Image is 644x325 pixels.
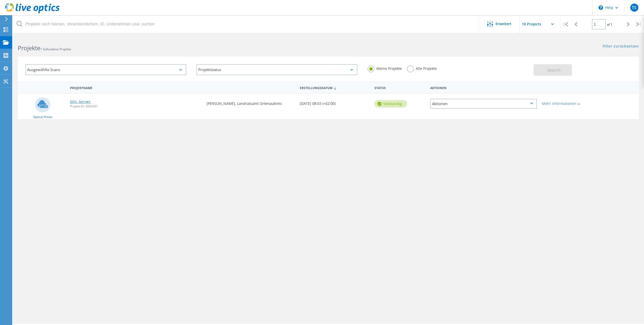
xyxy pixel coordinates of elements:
span: of 1 [607,22,612,27]
span: 1 Gefundene Projekte [40,47,71,51]
div: Mehr Informationen [542,102,587,105]
div: | [634,15,644,33]
span: Search [547,67,560,73]
b: Projekte [18,44,40,52]
div: Status [372,83,428,92]
div: Projektstatus [196,64,357,75]
div: Ausgewählte Scans [25,64,186,75]
span: Optical Prime [33,116,52,119]
div: Erstellungsdatum [297,83,372,92]
span: Erweitert [496,22,511,26]
label: Meine Projekte [368,66,402,70]
span: TS [632,6,636,10]
div: [PERSON_NAME], Landratsamt Ortenaukreis [204,94,297,110]
div: Projektname [68,83,204,92]
div: | [560,15,571,33]
div: Aktionen [428,83,539,92]
div: Aktionen [430,99,537,109]
div: vollständig [374,100,407,108]
label: Alle Projekte [407,66,437,70]
span: Projekt-ID: 3004241 [70,105,202,108]
a: SQL-Server [70,100,91,104]
button: Search [534,64,572,76]
div: [DATE] 08:03 (+02:00) [297,94,372,110]
a: Live Optics Dashboard [5,11,60,14]
svg: \n [599,5,603,10]
a: Filter zurücksetzen [603,44,639,49]
input: Projekte nach Namen, Verantwortlichem, ID, Unternehmen usw. suchen [13,15,479,33]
